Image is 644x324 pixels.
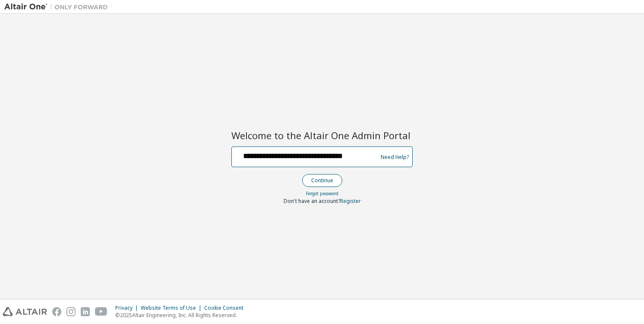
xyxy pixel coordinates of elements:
[340,197,361,205] a: Register
[4,3,112,11] img: Altair One
[66,307,76,316] img: instagram.svg
[115,312,249,319] p: © 2025 Altair Engineering, Inc. All Rights Reserved.
[115,305,141,312] div: Privacy
[306,190,338,196] a: Forgot password
[231,129,413,141] h2: Welcome to the Altair One Admin Portal
[52,307,61,316] img: facebook.svg
[81,307,90,316] img: linkedin.svg
[204,305,249,312] div: Cookie Consent
[302,174,342,187] button: Continue
[3,307,47,316] img: altair_logo.svg
[95,307,107,316] img: youtube.svg
[284,197,340,205] span: Don't have an account?
[141,305,204,312] div: Website Terms of Use
[381,157,409,157] a: Need Help?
